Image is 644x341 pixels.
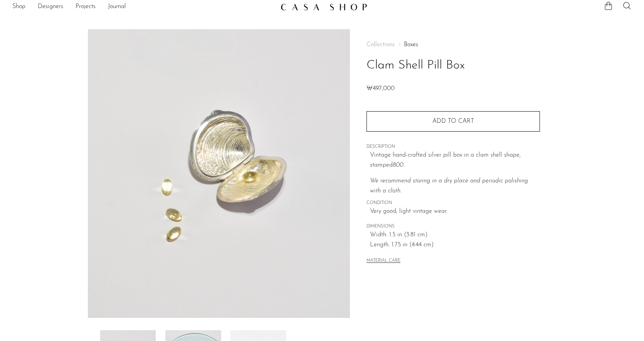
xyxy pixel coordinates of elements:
nav: Desktop navigation [12,0,274,13]
a: Boxes [404,42,418,48]
span: DESCRIPTION [367,144,540,150]
button: Add to cart [367,111,540,131]
button: MATERIAL CARE [367,258,400,264]
p: Vintage hand-crafted silver pill box in a clam shell shape, stamped . [370,150,540,170]
img: Clam Shell Pill Box [88,29,350,318]
nav: Breadcrumbs [367,42,540,48]
span: DIMENSIONS [367,223,540,230]
em: 800 [393,162,404,168]
span: Very good; light vintage wear. [370,207,540,217]
a: Projects [76,2,96,12]
span: Add to cart [432,118,474,124]
span: Width: 1.5 in (3.81 cm) [370,230,540,240]
a: Shop [12,2,25,12]
h1: Clam Shell Pill Box [367,56,540,75]
span: Collections [367,42,395,48]
i: We recommend storing in a dry place and periodic polishing with a cloth. [370,178,528,194]
ul: NEW HEADER MENU [12,0,274,13]
span: ₩497,000 [367,85,395,92]
a: Designers [38,2,63,12]
a: Journal [108,2,126,12]
span: Length: 1.75 in (4.44 cm) [370,240,540,250]
span: CONDITION [367,200,540,207]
